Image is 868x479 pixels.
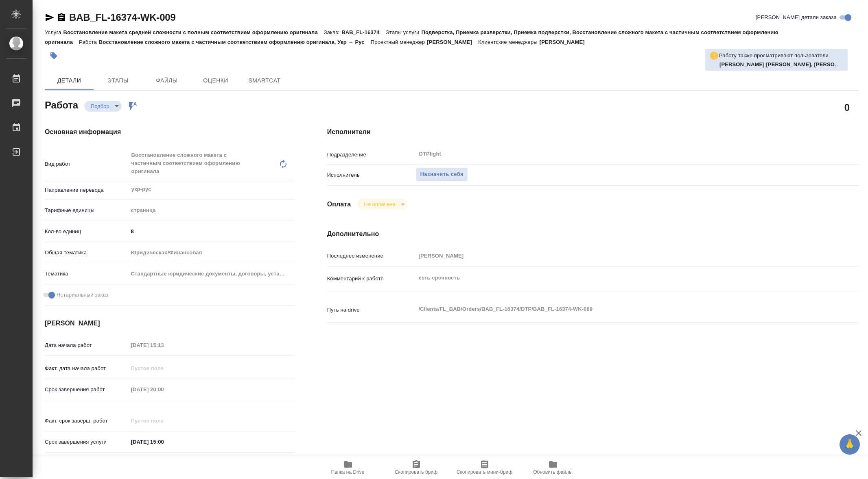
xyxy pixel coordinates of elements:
h4: Исполнители [327,127,859,137]
p: Факт. срок заверш. работ [45,417,128,425]
span: Этапы [98,76,138,86]
p: BAB_FL-16374 [341,29,385,35]
span: Скопировать бриф [395,469,437,475]
button: Не оплачена [361,201,398,208]
div: Юридическая/Финансовая [128,246,295,260]
input: Пустое поле [128,339,199,351]
p: Тематика [45,270,128,278]
span: Файлы [147,76,186,86]
h2: 0 [844,100,850,114]
div: Стандартные юридические документы, договоры, уставы [128,267,295,281]
p: Услуга [45,29,63,35]
input: Пустое поле [128,384,199,395]
span: Назначить себя [420,170,464,179]
p: Срок завершения работ [45,386,128,394]
div: Подбор [357,199,407,210]
span: [PERSON_NAME] детали заказа [756,13,837,22]
input: Пустое поле [416,250,815,262]
input: ✎ Введи что-нибудь [128,436,199,448]
p: Проектный менеджер [371,39,427,45]
div: Подбор [84,101,122,112]
input: Пустое поле [128,415,199,427]
h4: Основная информация [45,127,295,137]
p: Восстановление сложного макета с частичным соответствием оформлению оригинала, Укр → Рус [99,39,371,45]
p: Путь на drive [327,306,416,314]
b: [PERSON_NAME] [PERSON_NAME], [PERSON_NAME] [719,61,859,67]
a: BAB_FL-16374-WK-009 [69,12,176,23]
p: Вид работ [45,160,128,168]
h4: Оплата [327,199,351,209]
textarea: /Clients/FL_BAB/Orders/BAB_FL-16374/DTP/BAB_FL-16374-WK-009 [416,302,815,316]
h2: Работа [45,97,78,112]
button: Скопировать ссылку [57,13,66,22]
textarea: есть срочность [416,271,815,285]
input: Пустое поле [128,362,199,374]
span: Оценки [196,76,235,86]
p: Исполнитель [327,171,416,179]
button: Скопировать бриф [382,456,450,479]
button: Скопировать ссылку для ЯМессенджера [45,13,55,22]
p: Факт. дата начала работ [45,364,128,373]
p: Последнее изменение [327,252,416,260]
p: Тарифные единицы [45,206,128,215]
span: Нотариальный заказ [57,291,108,299]
p: Работу также просматривают пользователи [719,52,829,60]
p: Комментарий к работе [327,275,416,283]
button: Назначить себя [416,167,468,182]
p: Кол-во единиц [45,228,128,236]
button: Добавить тэг [45,47,63,65]
p: Направление перевода [45,186,128,194]
span: 🙏 [843,436,857,453]
h4: Дополнительно [327,229,859,239]
span: Папка на Drive [331,469,365,475]
p: Работа [79,39,99,45]
span: Детали [50,76,89,86]
p: Подразделение [327,151,416,159]
button: Папка на Drive [314,456,382,479]
p: Клиентские менеджеры [478,39,540,45]
button: Подбор [88,103,112,110]
button: Скопировать мини-бриф [450,456,519,479]
p: Срок завершения услуги [45,438,128,446]
p: Общая тематика [45,249,128,257]
span: Обновить файлы [533,469,573,475]
p: [PERSON_NAME] [427,39,478,45]
p: [PERSON_NAME] [540,39,591,45]
span: SmartCat [245,76,284,86]
p: Заказ: [324,29,341,35]
p: Восстановление макета средней сложности с полным соответствием оформлению оригинала [63,29,324,35]
button: Обновить файлы [519,456,587,479]
button: 🙏 [840,434,860,455]
p: Этапы услуги [386,29,422,35]
input: ✎ Введи что-нибудь [128,225,295,237]
div: страница [128,204,295,217]
p: Риянова Анна, Архипова Екатерина [719,61,844,69]
h4: [PERSON_NAME] [45,319,295,328]
span: Скопировать мини-бриф [457,469,512,475]
p: Дата начала работ [45,341,128,349]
